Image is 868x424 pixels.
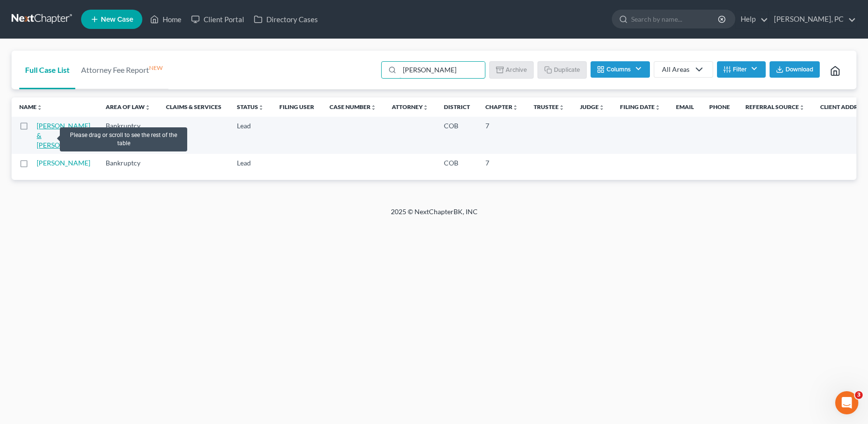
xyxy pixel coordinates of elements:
[668,97,702,117] th: Email
[158,97,229,117] th: Claims & Services
[534,103,565,110] a: Trusteeunfold_more
[423,105,428,110] i: unfold_more
[799,105,805,110] i: unfold_more
[655,105,661,110] i: unfold_more
[37,105,42,110] i: unfold_more
[106,103,151,110] a: Area of Lawunfold_more
[559,105,565,110] i: unfold_more
[631,10,719,28] input: Search by name...
[512,105,518,110] i: unfold_more
[436,154,478,172] td: COB
[745,103,805,110] a: Referral Sourceunfold_more
[101,16,133,23] span: New Case
[436,117,478,154] td: COB
[599,105,605,110] i: unfold_more
[145,105,151,110] i: unfold_more
[98,117,158,154] td: Bankruptcy
[736,11,768,28] a: Help
[19,51,75,89] a: Full Case List
[835,391,858,414] iframe: Intercom live chat
[580,103,605,110] a: Judgeunfold_more
[769,11,856,28] a: [PERSON_NAME], PC
[249,11,323,28] a: Directory Cases
[662,65,689,74] div: All Areas
[186,11,249,28] a: Client Portal
[145,11,186,28] a: Home
[272,97,322,117] th: Filing User
[229,154,272,172] td: Lead
[620,103,661,110] a: Filing Dateunfold_more
[717,61,766,78] button: Filter
[149,64,163,71] sup: NEW
[371,105,376,110] i: unfold_more
[159,207,709,224] div: 2025 © NextChapterBK, INC
[98,154,158,172] td: Bankruptcy
[485,103,518,110] a: Chapterunfold_more
[436,97,478,117] th: District
[258,105,264,110] i: unfold_more
[229,117,272,154] td: Lead
[237,103,264,110] a: Statusunfold_more
[19,103,42,110] a: Nameunfold_more
[60,127,187,151] div: Please drag or scroll to see the rest of the table
[75,51,168,89] a: Attorney Fee ReportNEW
[478,117,526,154] td: 7
[478,154,526,172] td: 7
[400,62,485,78] input: Search by name...
[37,159,90,167] a: [PERSON_NAME]
[392,103,428,110] a: Attorneyunfold_more
[591,61,649,78] button: Columns
[37,122,90,149] a: [PERSON_NAME] & [PERSON_NAME]
[702,97,738,117] th: Phone
[770,61,820,78] button: Download
[785,66,813,73] span: Download
[330,103,376,110] a: Case Numberunfold_more
[855,391,863,399] span: 3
